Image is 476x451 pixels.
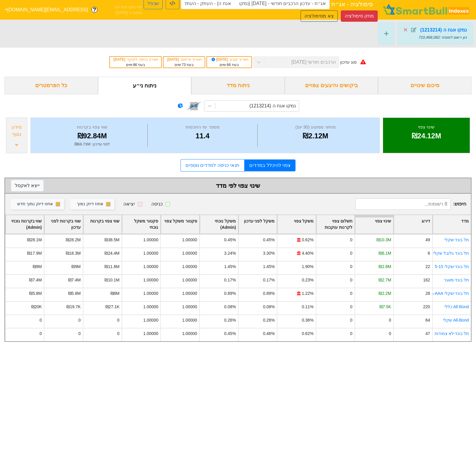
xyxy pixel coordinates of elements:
button: ייצא לאקסל [11,180,43,191]
div: 1.00000 [182,331,197,337]
div: 162 [423,277,430,283]
div: 0.62% [302,331,313,337]
div: 0 [117,317,119,323]
div: 1.45% [263,264,275,270]
div: 0.17% [224,277,236,283]
div: 0 [40,317,42,323]
div: 0 [350,237,352,243]
div: ניתוח מדד [191,77,285,94]
div: שינוי צפוי לפי מדד [11,181,465,190]
div: Toggle SortBy [6,215,44,234]
a: תל בונד-שקלי 5-15 [435,264,469,269]
div: 0.46% [263,331,275,337]
div: 0.08% [263,304,275,310]
a: תל בונד-שקלי [444,237,469,242]
div: ₪27.1K [105,304,119,310]
div: שינוי צפוי [391,124,462,131]
div: 1.22% [302,290,313,297]
div: 1.00000 [143,237,158,243]
div: ₪7.5K [379,304,391,310]
div: 0 [78,331,81,337]
a: תל בונד-לא צמודות [435,331,469,336]
span: [DATE] [113,57,126,62]
span: 73 [182,63,186,67]
a: תל בונד גלובל שקלי [433,251,469,256]
div: ₪5.8M [68,290,81,297]
div: ₪19.7K [66,304,80,310]
div: לפני עדכון : ₪68.73M [38,141,146,147]
button: אחוז דיוק נמוך חדש [10,199,64,209]
div: 49 [425,237,430,243]
div: מידע נוסף [8,124,26,138]
div: ₪28.1M [27,237,42,243]
img: tase link [186,98,202,114]
div: Toggle SortBy [161,215,199,234]
div: 0.89% [263,290,275,297]
div: 0.26% [263,317,275,323]
input: 8 רשומות... [355,198,451,210]
div: בעוד ימים [210,62,248,68]
div: 1.45% [224,264,236,270]
div: Toggle SortBy [200,215,238,234]
a: צפוי להיכלל במדדים [245,159,295,171]
div: 0.23% [302,277,313,283]
div: 0 [350,317,352,323]
div: 0 [350,331,352,337]
div: ₪92.84M [38,131,146,141]
div: ₪10.3M [377,237,391,243]
span: [DATE] [211,57,229,62]
div: כניסה [151,201,163,208]
div: כל הפרמטרים [4,77,98,94]
span: [DATE] [167,57,180,62]
div: 1.90% [302,264,313,270]
div: Toggle SortBy [316,215,354,234]
div: 3.30% [263,250,275,256]
div: 47 [425,331,430,337]
span: חיפוש : [355,198,466,210]
div: Toggle SortBy [239,215,277,234]
div: בעוד ימים [113,62,158,68]
div: 22 [425,264,430,270]
a: תנאי כניסה למדדים נוספים [181,159,245,172]
div: ₪6.1M [379,250,391,256]
div: 1.00000 [143,250,158,256]
div: 11.4 [149,131,256,141]
div: ₪7.4M [29,277,42,283]
div: ₪5.8M [29,290,42,297]
div: 0.45% [224,331,236,337]
div: ₪9M [71,264,80,270]
a: All-Bond שקלי [443,318,469,322]
div: יציאה [123,201,135,208]
div: ₪2.2M [379,290,391,297]
span: 86 [133,63,137,67]
span: 66 [227,63,231,67]
strong: נמקו אגח ה (1213214) [420,27,467,32]
div: ₪7.4M [68,277,81,283]
div: ₪28.2M [66,237,81,243]
div: ₪17.9M [27,250,42,256]
div: סוג עדכון [340,59,357,65]
div: 0.45% [224,237,236,243]
button: אחוז דיוק נמוך [70,199,114,209]
div: 1.00000 [182,277,197,283]
img: SmartBull [382,4,471,16]
a: תל בונד-שקלי AA-AAA [428,291,469,296]
div: 0 [350,290,352,297]
div: Toggle SortBy [122,215,160,234]
button: צא מסימולציה [301,10,337,22]
div: Toggle SortBy [394,215,432,234]
div: 0.45% [263,237,275,243]
div: בעוד ימים [167,62,202,68]
div: Toggle SortBy [355,215,393,234]
div: 0 [350,304,352,310]
div: תאריך קובע : [210,57,248,62]
div: ₪24.4M [105,250,119,256]
div: 4.40% [302,250,313,256]
div: ביקושים והיצעים צפויים [285,77,378,94]
div: ₪8M [111,290,119,297]
div: 0 [350,250,352,256]
button: מחק סימולציה [341,10,378,22]
div: 0 [40,331,42,337]
div: 0 [350,277,352,283]
div: 1.00000 [143,317,158,323]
